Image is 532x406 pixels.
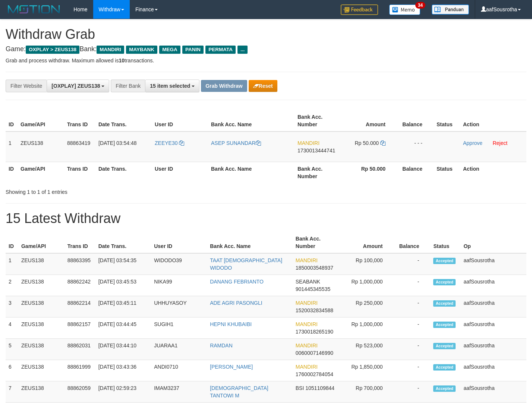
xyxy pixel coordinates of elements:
span: ... [237,46,248,54]
a: TAAT [DEMOGRAPHIC_DATA] WIDODO [210,257,282,271]
span: Copy 1730018265190 to clipboard [296,329,333,335]
th: ID [6,110,18,131]
td: Rp 523,000 [339,339,394,360]
td: ZEUS138 [18,253,64,275]
button: 15 item selected [145,80,199,92]
span: ZEEYE30 [155,140,177,146]
td: WIDODO39 [151,253,207,275]
a: [PERSON_NAME] [210,364,253,370]
td: [DATE] 03:43:36 [95,360,151,381]
a: RAMDAN [210,343,233,348]
button: [OXPLAY] ZEUS138 [47,80,109,92]
button: Reset [249,80,277,92]
span: Accepted [433,364,456,371]
th: Trans ID [64,162,95,183]
th: Bank Acc. Name [207,232,293,253]
th: Game/API [18,232,64,253]
a: DANANG FEBRIANTO [210,279,264,285]
td: aafSousrotha [460,381,526,403]
span: MANDIRI [298,140,319,146]
td: 3 [6,296,18,317]
span: Accepted [433,385,456,392]
td: aafSousrotha [460,253,526,275]
td: ZEUS138 [18,275,64,296]
img: panduan.png [432,4,469,15]
img: MOTION_logo.png [6,4,62,15]
span: MANDIRI [296,321,318,327]
span: Accepted [433,322,456,328]
td: Rp 1,850,000 [339,360,394,381]
td: 2 [6,275,18,296]
th: User ID [152,162,208,183]
td: 88862031 [64,339,95,360]
td: - [394,253,430,275]
span: 34 [415,2,425,9]
th: Trans ID [64,232,95,253]
span: Copy 1520032834588 to clipboard [296,307,333,313]
span: BSI [296,385,304,391]
a: Reject [492,140,507,146]
span: Copy 1760002784054 to clipboard [296,371,333,377]
span: Copy 901445345535 to clipboard [296,286,330,292]
span: SEABANK [296,279,320,285]
p: Grab and process withdraw. Maximum allowed is transactions. [6,57,526,64]
td: 88862214 [64,296,95,317]
th: Status [434,162,460,183]
th: Date Trans. [95,162,152,183]
a: ADE AGRI PASONGLI [210,300,262,306]
th: Status [434,110,460,131]
span: Rp 50.000 [355,140,379,146]
span: OXPLAY > ZEUS138 [26,46,79,54]
td: Rp 700,000 [339,381,394,403]
h4: Game: Bank: [6,46,526,53]
span: Accepted [433,343,456,349]
td: 88863395 [64,253,95,275]
span: 15 item selected [150,83,190,89]
img: Feedback.jpg [341,4,378,15]
td: 7 [6,381,18,403]
th: Amount [341,110,397,131]
td: SUGIH1 [151,317,207,339]
td: - [394,317,430,339]
td: ZEUS138 [18,381,64,403]
td: - - - [397,131,434,162]
td: - [394,360,430,381]
span: MANDIRI [296,343,318,348]
td: IMAM3237 [151,381,207,403]
td: 88862059 [64,381,95,403]
td: JUARAA1 [151,339,207,360]
th: User ID [151,232,207,253]
th: Amount [339,232,394,253]
td: ZEUS138 [18,360,64,381]
span: MANDIRI [97,46,124,54]
td: [DATE] 02:59:23 [95,381,151,403]
td: UHHUYASOY [151,296,207,317]
th: Bank Acc. Name [208,110,295,131]
span: Accepted [433,300,456,307]
th: Status [430,232,460,253]
th: Action [460,162,526,183]
td: ZEUS138 [18,317,64,339]
a: ZEEYE30 [155,140,184,146]
td: aafSousrotha [460,296,526,317]
span: Copy 0060007146990 to clipboard [296,350,333,356]
td: [DATE] 03:54:35 [95,253,151,275]
td: 88862157 [64,317,95,339]
th: Balance [397,110,434,131]
span: PANIN [182,46,204,54]
th: Bank Acc. Name [208,162,295,183]
th: Action [460,110,526,131]
a: Approve [463,140,482,146]
th: Date Trans. [95,232,151,253]
span: Copy 1850003548937 to clipboard [296,265,333,271]
th: Game/API [18,162,64,183]
td: Rp 250,000 [339,296,394,317]
th: Bank Acc. Number [295,110,341,131]
div: Filter Bank [111,80,145,92]
span: MANDIRI [296,300,318,306]
th: Date Trans. [95,110,152,131]
td: [DATE] 03:44:45 [95,317,151,339]
td: Rp 1,000,000 [339,317,394,339]
td: ZEUS138 [18,339,64,360]
td: aafSousrotha [460,339,526,360]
